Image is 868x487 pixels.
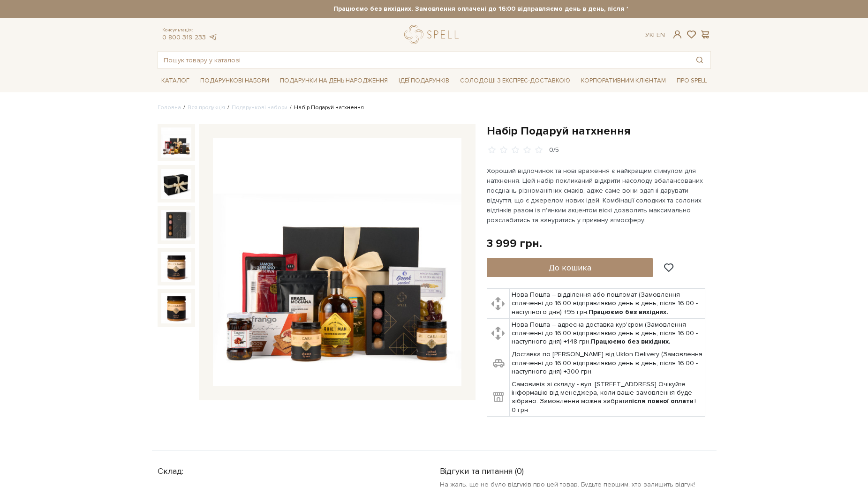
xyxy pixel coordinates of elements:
[287,104,364,112] li: Набір Подаруй натхнення
[456,73,574,89] a: Солодощі з експрес-доставкою
[645,31,665,39] div: Ук
[276,74,392,88] span: Подарунки на День народження
[161,293,191,323] img: Набір Подаруй натхнення
[158,462,417,477] div: Склад:
[162,33,206,41] a: 0 800 319 233
[653,31,655,39] span: |
[487,124,711,138] h1: Набір Подаруй натхнення
[158,74,193,88] span: Каталог
[161,169,191,199] img: Набір Подаруй натхнення
[510,378,705,417] td: Самовивіз зі складу - вул. [STREET_ADDRESS] Очікуйте інформацію від менеджера, коли ваше замовлен...
[404,25,463,44] a: logo
[673,74,710,88] span: Про Spell
[161,210,191,240] img: Набір Подаруй натхнення
[589,308,668,316] b: Працюємо без вихідних.
[487,258,653,277] button: До кошика
[440,462,711,477] div: Відгуки та питання (0)
[591,337,671,345] b: Працюємо без вихідних.
[161,252,191,282] img: Набір Подаруй натхнення
[487,166,707,225] p: Хороший відпочинок та нові враження є найкращим стимулом для натхнення. Цей набір покликаний відк...
[628,397,694,405] b: після повної оплати
[196,74,273,88] span: Подарункові набори
[241,5,794,13] strong: Працюємо без вихідних. Замовлення оплачені до 16:00 відправляємо день в день, після 16:00 - насту...
[208,33,218,41] a: telegram
[158,52,689,68] input: Пошук товару у каталозі
[232,104,287,111] a: Подарункові набори
[188,104,225,111] a: Вся продукція
[577,73,670,89] a: Корпоративним клієнтам
[510,289,705,319] td: Нова Пошта – відділення або поштомат (Замовлення сплаченні до 16:00 відправляємо день в день, піс...
[395,74,453,88] span: Ідеї подарунків
[213,138,461,386] img: Набір Подаруй натхнення
[510,318,705,348] td: Нова Пошта – адресна доставка кур'єром (Замовлення сплаченні до 16:00 відправляємо день в день, п...
[657,31,665,39] a: En
[161,127,191,157] img: Набір Подаруй натхнення
[689,52,710,68] button: Пошук товару у каталозі
[162,27,218,33] span: Консультація:
[487,236,542,251] div: 3 999 грн.
[549,146,559,155] div: 0/5
[158,104,181,111] a: Головна
[510,348,705,378] td: Доставка по [PERSON_NAME] від Uklon Delivery (Замовлення сплаченні до 16:00 відправляємо день в д...
[549,262,591,273] span: До кошика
